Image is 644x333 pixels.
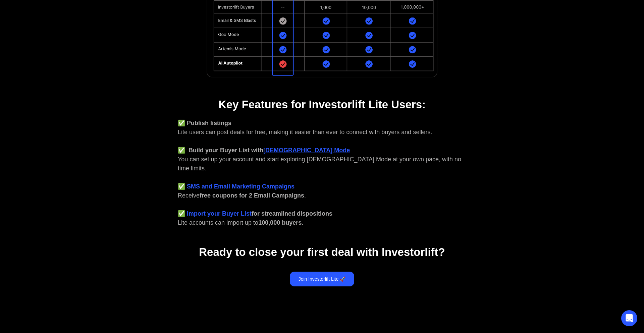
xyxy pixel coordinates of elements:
[263,147,350,154] a: [DEMOGRAPHIC_DATA] Mode
[290,272,355,286] a: Join Investorlift Lite 🚀
[252,210,332,217] strong: for streamlined dispositions
[178,183,185,190] strong: ✅
[178,119,466,227] div: Lite users can post deals for free, making it easier than ever to connect with buyers and sellers...
[178,210,185,217] strong: ✅
[187,183,294,190] a: SMS and Email Marketing Campaigns
[187,210,252,217] a: Import your Buyer List
[178,147,263,154] strong: ✅ Build your Buyer List with
[621,310,637,326] div: Open Intercom Messenger
[200,192,304,199] strong: free coupons for 2 Email Campaigns
[178,120,231,126] strong: ✅ Publish listings
[199,246,445,258] strong: Ready to close your first deal with Investorlift?
[258,219,302,226] strong: 100,000 buyers
[218,98,426,111] strong: Key Features for Investorlift Lite Users:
